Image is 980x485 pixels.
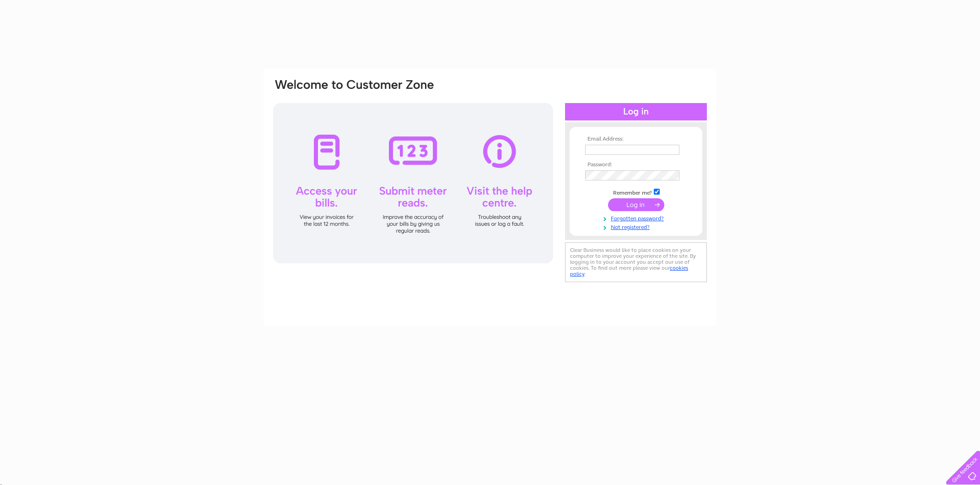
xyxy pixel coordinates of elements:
[570,265,688,277] a: cookies policy
[585,222,689,231] a: Not registered?
[565,242,707,282] div: Clear Business would like to place cookies on your computer to improve your experience of the sit...
[583,136,689,142] th: Email Address:
[585,213,689,222] a: Forgotten password?
[608,198,664,211] input: Submit
[583,162,689,168] th: Password:
[583,187,689,196] td: Remember me?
